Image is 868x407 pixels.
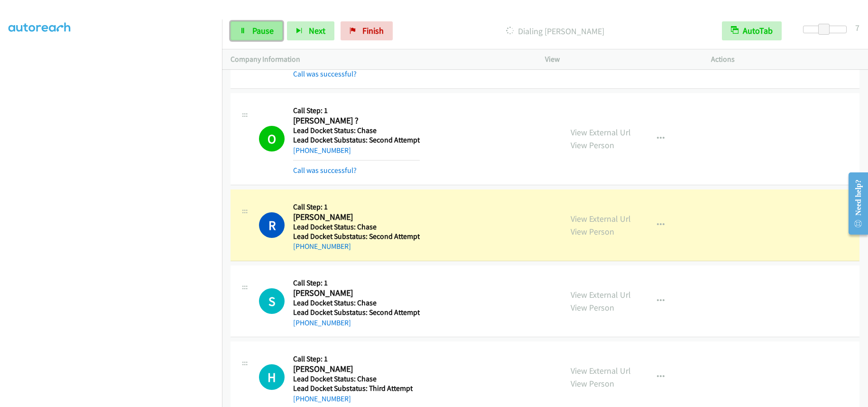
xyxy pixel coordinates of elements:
div: 7 [855,21,859,34]
h5: Lead Docket Status: Chase [293,374,413,384]
h2: [PERSON_NAME] ? [293,115,417,126]
h5: Call Step: 1 [293,202,420,212]
h1: H [259,364,285,390]
h2: [PERSON_NAME] [293,364,413,375]
p: Company Information [231,54,528,65]
h5: Call Step: 1 [293,106,420,115]
h5: Lead Docket Substatus: Second Attempt [293,308,420,317]
div: The call is yet to be attempted [259,288,285,314]
p: Dialing [PERSON_NAME] [406,25,705,38]
button: AutoTab [722,21,782,40]
p: Actions [711,54,860,65]
a: View External Url [571,289,631,300]
a: Call was successful? [293,166,357,175]
h5: Lead Docket Substatus: Third Attempt [293,384,413,393]
h5: Lead Docket Status: Chase [293,126,420,135]
h5: Lead Docket Substatus: Second Attempt [293,232,420,241]
a: View Person [571,378,614,389]
h5: Lead Docket Status: Chase [293,298,420,308]
h2: [PERSON_NAME] [293,212,420,223]
a: View Person [571,302,614,313]
h5: Call Step: 1 [293,354,413,364]
a: Pause [231,21,283,40]
h1: S [259,288,285,314]
a: View Person [571,140,614,151]
h5: Lead Docket Status: Chase [293,222,420,232]
button: Next [287,21,334,40]
a: [PHONE_NUMBER] [293,318,351,327]
a: [PHONE_NUMBER] [293,394,351,403]
h5: Lead Docket Substatus: Second Attempt [293,135,420,145]
a: View External Url [571,127,631,138]
a: View External Url [571,213,631,224]
a: View Person [571,226,614,237]
a: Call was successful? [293,69,357,78]
a: [PHONE_NUMBER] [293,146,351,155]
a: Finish [341,21,393,40]
iframe: Resource Center [840,166,868,241]
span: Finish [362,25,384,36]
h1: R [259,212,285,238]
div: The call is yet to be attempted [259,364,285,390]
p: View [545,54,694,65]
h5: Call Step: 1 [293,278,420,288]
h2: [PERSON_NAME] [293,288,420,299]
a: View External Url [571,365,631,376]
span: Pause [252,25,274,36]
span: Next [309,25,325,36]
a: [PHONE_NUMBER] [293,242,351,251]
h1: O [259,126,285,151]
